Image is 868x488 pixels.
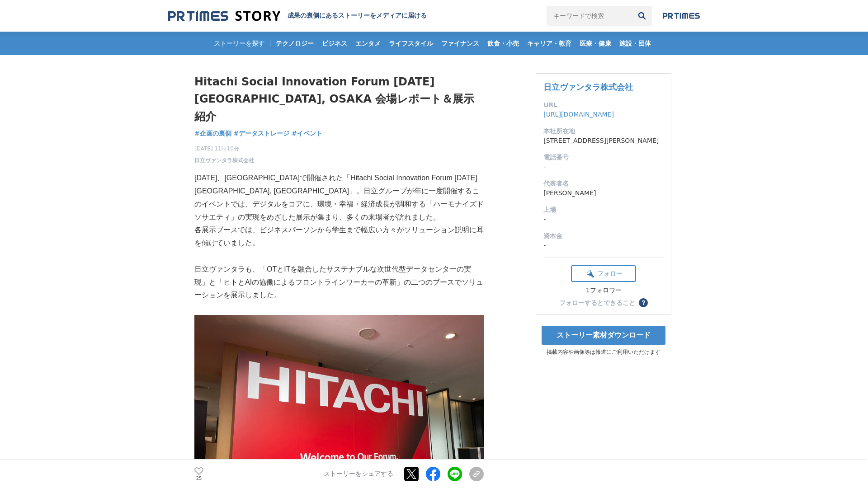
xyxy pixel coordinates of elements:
[194,145,254,153] span: [DATE] 11時10分
[385,32,437,55] a: ライフスタイル
[542,326,665,345] a: ストーリー素材ダウンロード
[352,32,384,55] a: エンタメ
[292,129,322,138] a: #イベント
[543,100,664,110] dt: URL
[234,129,290,138] a: #データストレージ
[616,39,655,47] span: 施設・団体
[543,188,664,198] dd: [PERSON_NAME]
[194,129,231,137] span: #企画の裏側
[543,179,664,188] dt: 代表者名
[543,127,664,136] dt: 本社所在地
[576,32,615,55] a: 医療・健康
[547,6,632,26] input: キーワードで検索
[543,205,664,215] dt: 上場
[639,298,648,307] button: ？
[194,73,484,125] h1: Hitachi Social Innovation Forum [DATE] [GEOGRAPHIC_DATA], OSAKA 会場レポート＆展示紹介
[571,286,636,295] div: 1フォロワー
[352,39,384,47] span: エンタメ
[288,12,427,20] h2: 成果の裏側にあるストーリーをメディアに届ける
[536,348,671,356] p: 掲載内容や画像等は報道にご利用いただけます
[234,129,290,137] span: #データストレージ
[168,10,280,22] img: 成果の裏側にあるストーリーをメディアに届ける
[168,10,427,22] a: 成果の裏側にあるストーリーをメディアに届ける 成果の裏側にあるストーリーをメディアに届ける
[194,476,203,480] p: 25
[318,32,351,55] a: ビジネス
[385,39,437,47] span: ライフスタイル
[632,6,652,26] button: 検索
[543,231,664,241] dt: 資本金
[484,32,523,55] a: 飲食・小売
[292,129,322,137] span: #イベント
[571,265,636,282] button: フォロー
[576,39,615,47] span: 医療・健康
[543,111,614,118] a: [URL][DOMAIN_NAME]
[640,300,646,306] span: ？
[324,470,393,478] p: ストーリーをシェアする
[616,32,655,55] a: 施設・団体
[272,39,317,47] span: テクノロジー
[318,39,351,47] span: ビジネス
[559,300,635,306] div: フォローするとできること
[438,39,483,47] span: ファイナンス
[543,136,664,145] dd: [STREET_ADDRESS][PERSON_NAME]
[194,224,484,250] p: 各展示ブースでは、ビジネスパーソンから学生まで幅広い方々がソリューション説明に耳を傾けていました。
[194,263,484,302] p: 日立ヴァンタラも、「OTとITを融合したサステナブルな次世代型データセンターの実現」と「ヒトとAIの協働によるフロントラインワーカーの革新」の二つのブースでソリューションを展示しました。
[524,32,575,55] a: キャリア・教育
[272,32,317,55] a: テクノロジー
[543,82,633,92] a: 日立ヴァンタラ株式会社
[438,32,483,55] a: ファイナンス
[194,172,484,224] p: [DATE]、[GEOGRAPHIC_DATA]で開催された「Hitachi Social Innovation Forum [DATE] [GEOGRAPHIC_DATA], [GEOGRAP...
[543,241,664,250] dd: -
[194,156,254,164] a: 日立ヴァンタラ株式会社
[663,12,700,19] img: prtimes
[194,129,231,138] a: #企画の裏側
[484,39,523,47] span: 飲食・小売
[543,162,664,172] dd: -
[543,215,664,224] dd: -
[543,153,664,162] dt: 電話番号
[524,39,575,47] span: キャリア・教育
